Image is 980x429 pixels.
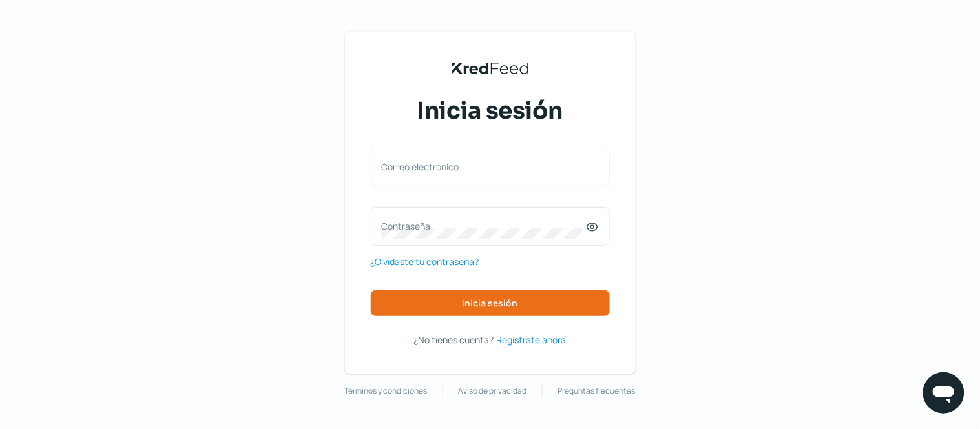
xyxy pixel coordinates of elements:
img: chatIcon [931,380,957,406]
button: Inicia sesión [371,290,610,316]
a: Preguntas frecuentes [558,384,636,398]
a: Aviso de privacidad [459,384,527,398]
label: Contraseña [382,220,586,232]
span: ¿No tienes cuenta? [414,334,494,346]
label: Correo electrónico [382,161,586,173]
a: ¿Olvidaste tu contraseña? [371,254,479,270]
a: Regístrate ahora [497,332,567,348]
span: Inicia sesión [463,299,518,308]
a: Términos y condiciones [345,384,428,398]
span: Inicia sesión [417,95,563,127]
